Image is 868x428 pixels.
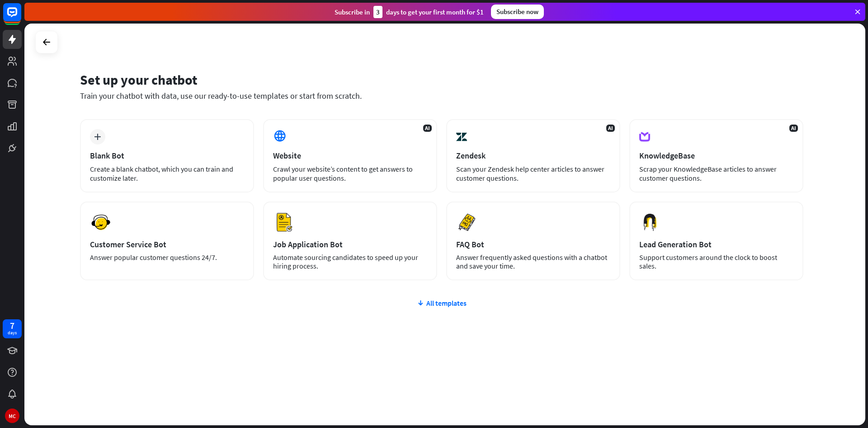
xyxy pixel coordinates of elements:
div: MC [5,409,19,423]
div: Answer popular customer questions 24/7. [90,253,244,262]
div: Customer Service Bot [90,239,244,250]
div: Lead Generation Bot [639,239,793,250]
span: AI [606,125,615,132]
div: 3 [373,6,382,18]
div: days [8,330,17,336]
div: 7 [10,322,14,330]
div: Subscribe in days to get your first month for $1 [335,6,484,18]
div: Crawl your website’s content to get answers to popular user questions. [273,164,427,183]
div: Automate sourcing candidates to speed up your hiring process. [273,253,427,270]
div: Create a blank chatbot, which you can train and customize later. [90,164,244,183]
div: Scrap your KnowledgeBase articles to answer customer questions. [639,164,793,183]
div: Job Application Bot [273,239,427,250]
a: 7 days [3,319,22,338]
div: Support customers around the clock to boost sales. [639,253,793,270]
div: KnowledgeBase [639,150,793,161]
span: AI [789,125,798,132]
div: Blank Bot [90,150,244,161]
div: All templates [80,298,803,308]
div: FAQ Bot [456,239,610,250]
div: Train your chatbot with data, use our ready-to-use templates or start from scratch. [80,91,803,101]
div: Website [273,150,427,161]
div: Zendesk [456,150,610,161]
div: Set up your chatbot [80,71,803,88]
div: Scan your Zendesk help center articles to answer customer questions. [456,164,610,183]
i: plus [94,134,101,140]
div: Answer frequently asked questions with a chatbot and save your time. [456,253,610,270]
div: Subscribe now [491,5,544,19]
span: AI [423,125,432,132]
